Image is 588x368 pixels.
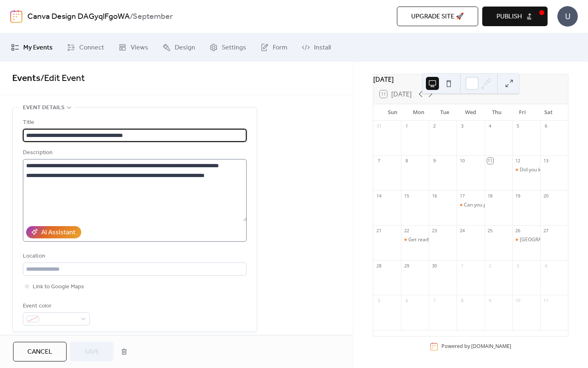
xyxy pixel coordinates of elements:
a: Form [254,36,294,58]
b: / [130,9,133,25]
div: 10 [459,158,465,164]
div: Fri [510,104,536,121]
div: 31 [376,123,382,129]
div: 4 [487,123,493,129]
div: 30 [431,263,437,269]
div: 21 [376,228,382,234]
div: 11 [487,158,493,164]
span: Views [131,43,148,53]
div: 24 [459,228,465,234]
div: AI Assistant [41,228,76,238]
div: Did you know sign language isn’t universal? [512,166,540,173]
span: My Events [23,43,53,53]
div: 17 [459,193,465,199]
div: 29 [403,263,410,269]
div: Get ready: Our Sign Language Town Hall is here! [401,236,429,243]
div: Sun [380,104,406,121]
a: My Events [5,36,59,58]
div: [DATE] [373,74,568,84]
a: Design [156,36,201,58]
div: 6 [403,297,410,303]
div: 23 [431,228,437,234]
div: 19 [515,193,521,199]
div: 12 [515,158,521,164]
a: Install [296,36,337,58]
div: Can you guess these words in sign language? [457,202,484,209]
span: Install [314,43,331,53]
span: Link to Google Maps [33,282,84,292]
span: Design [175,43,195,53]
div: 1 [459,263,465,269]
a: Events [12,70,40,88]
a: Canva Design DAGyqlFgoWA [27,9,130,25]
div: 4 [543,263,549,269]
img: logo [10,10,22,23]
div: Title [23,118,245,128]
div: Thu [483,104,510,121]
b: September [133,9,173,25]
span: Form [273,43,287,53]
div: 9 [431,158,437,164]
div: Sat [535,104,561,121]
div: 27 [543,228,549,234]
div: 1 [403,123,410,129]
a: Views [112,36,154,58]
a: Connect [61,36,110,58]
span: Settings [222,43,246,53]
div: [GEOGRAPHIC_DATA] [520,236,569,243]
div: 22 [403,228,410,234]
div: 2 [431,123,437,129]
button: AI Assistant [26,226,81,238]
span: Event details [23,103,65,113]
div: 28 [376,263,382,269]
div: 3 [459,123,465,129]
div: 16 [431,193,437,199]
div: 11 [543,297,549,303]
div: 8 [459,297,465,303]
div: 9 [487,297,493,303]
div: U [557,6,578,27]
div: 25 [487,228,493,234]
div: Description [23,148,245,158]
span: Upgrade site 🚀 [411,12,464,22]
div: Wed [458,104,484,121]
div: Tue [432,104,458,121]
div: 7 [431,297,437,303]
div: Town Hall [512,236,540,243]
span: Connect [79,43,104,53]
button: Publish [482,7,548,26]
button: Upgrade site 🚀 [397,7,478,26]
div: Event color [23,301,88,311]
div: Powered by [441,343,511,350]
div: 5 [376,297,382,303]
div: 26 [515,228,521,234]
div: Can you guess these words in sign language? [464,202,566,209]
a: [DOMAIN_NAME] [471,343,511,350]
div: 3 [515,263,521,269]
span: / Edit Event [40,70,85,88]
div: 7 [376,158,382,164]
div: 15 [403,193,410,199]
a: Settings [203,36,252,58]
div: 5 [515,123,521,129]
div: Mon [406,104,432,121]
div: Get ready: Our Sign Language Town Hall is here! [408,236,518,243]
span: Publish [497,12,522,22]
div: 6 [543,123,549,129]
div: Location [23,251,245,261]
div: 2 [487,263,493,269]
span: Cancel [27,347,52,357]
button: Cancel [13,342,67,361]
div: 8 [403,158,410,164]
div: 14 [376,193,382,199]
div: 13 [543,158,549,164]
div: 10 [515,297,521,303]
div: 20 [543,193,549,199]
div: 18 [487,193,493,199]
